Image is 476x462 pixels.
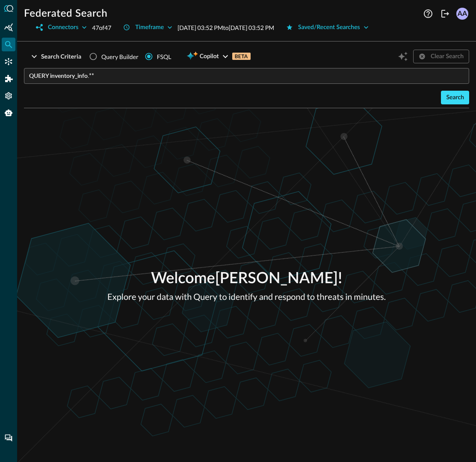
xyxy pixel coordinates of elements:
[101,52,139,61] span: Query Builder
[2,38,15,51] div: Federated Search
[2,431,15,445] div: Chat
[2,55,15,68] div: Connectors
[107,267,386,290] p: Welcome [PERSON_NAME] !
[298,22,360,33] div: Saved/Recent Searches
[2,89,15,103] div: Settings
[107,290,386,303] p: Explore your data with Query to identify and respond to threats in minutes.
[24,7,107,21] h1: Federated Search
[157,52,171,61] div: FSQL
[456,8,468,20] div: AA
[92,23,111,32] p: 47 of 47
[200,51,219,62] span: Copilot
[438,7,452,21] button: Logout
[29,68,469,84] input: FSQL
[24,50,86,63] button: Search Criteria
[135,22,164,33] div: Timeframe
[177,23,274,32] p: [DATE] 03:52 PM to [DATE] 03:52 PM
[181,50,255,63] button: CopilotBETA
[2,106,15,120] div: Query Agent
[48,22,78,33] div: Connectors
[232,53,251,60] p: BETA
[2,72,16,86] div: Addons
[441,91,469,104] button: Search
[2,21,15,34] div: Summary Insights
[281,21,374,34] button: Saved/Recent Searches
[421,7,435,21] button: Help
[41,51,81,62] div: Search Criteria
[31,21,92,34] button: Connectors
[446,92,464,103] div: Search
[118,21,177,34] button: Timeframe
